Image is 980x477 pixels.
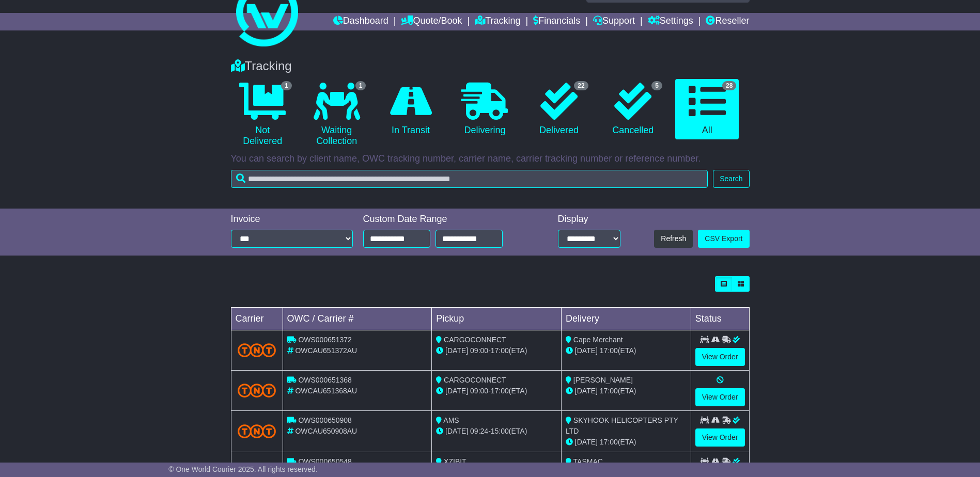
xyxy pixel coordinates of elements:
[295,346,357,355] span: OWCAU651372AU
[298,336,352,344] span: OWS000651372
[695,388,745,406] a: View Order
[436,345,557,356] div: - (ETA)
[298,416,352,424] span: OWS000650908
[444,376,506,384] span: CARGOCONNECT
[363,214,529,225] div: Custom Date Range
[695,428,745,447] a: View Order
[561,308,691,330] td: Delivery
[298,376,352,384] span: OWS000651368
[713,170,749,188] button: Search
[401,13,462,30] a: Quote/Book
[436,386,557,396] div: - (ETA)
[575,346,598,355] span: [DATE]
[231,153,750,165] p: You can search by client name, OWC tracking number, carrier name, carrier tracking number or refe...
[295,427,357,435] span: OWCAU650908AU
[573,336,623,344] span: Cape Merchant
[566,437,687,448] div: (ETA)
[593,13,635,30] a: Support
[698,230,749,248] a: CSV Export
[444,336,506,344] span: CARGOCONNECT
[444,457,466,466] span: XZIBIT
[453,79,517,140] a: Delivering
[238,384,276,397] img: TNT_Domestic.png
[651,81,662,90] span: 5
[305,79,368,151] a: 1 Waiting Collection
[445,346,468,355] span: [DATE]
[379,79,442,140] a: In Transit
[722,81,736,90] span: 28
[675,79,739,140] a: 28 All
[600,387,618,395] span: 17:00
[558,214,620,225] div: Display
[600,346,618,355] span: 17:00
[436,426,557,437] div: - (ETA)
[695,348,745,366] a: View Order
[491,387,509,395] span: 17:00
[601,79,665,140] a: 5 Cancelled
[575,387,598,395] span: [DATE]
[231,79,294,151] a: 1 Not Delivered
[226,59,755,74] div: Tracking
[491,427,509,435] span: 15:00
[281,81,292,90] span: 1
[470,387,488,395] span: 09:00
[432,308,562,330] td: Pickup
[238,424,276,438] img: TNT_Domestic.png
[573,457,603,466] span: TASMAC
[298,457,352,466] span: OWS000650548
[575,438,598,446] span: [DATE]
[445,387,468,395] span: [DATE]
[470,427,488,435] span: 09:24
[566,416,678,435] span: SKYHOOK HELICOPTERS PTY LTD
[573,376,633,384] span: [PERSON_NAME]
[574,81,588,90] span: 22
[355,81,366,90] span: 1
[648,13,693,30] a: Settings
[566,386,687,396] div: (ETA)
[600,438,618,446] span: 17:00
[231,214,353,225] div: Invoice
[168,465,318,473] span: © One World Courier 2025. All rights reserved.
[566,345,687,356] div: (ETA)
[445,427,468,435] span: [DATE]
[533,13,580,30] a: Financials
[475,13,520,30] a: Tracking
[231,308,283,330] td: Carrier
[654,230,693,248] button: Refresh
[491,346,509,355] span: 17:00
[691,308,749,330] td: Status
[706,13,749,30] a: Reseller
[527,79,590,140] a: 22 Delivered
[238,343,276,357] img: TNT_Domestic.png
[295,387,357,395] span: OWCAU651368AU
[443,416,459,424] span: AMS
[470,346,488,355] span: 09:00
[283,308,432,330] td: OWC / Carrier #
[333,13,388,30] a: Dashboard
